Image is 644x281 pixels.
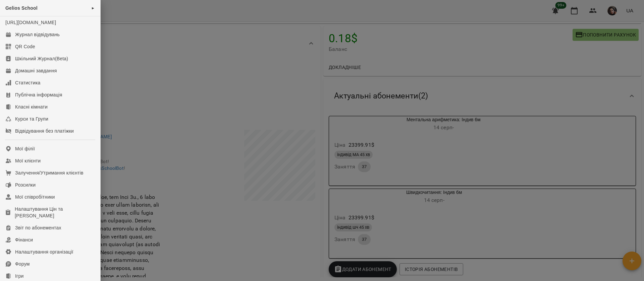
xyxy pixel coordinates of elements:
[15,67,57,74] div: Домашні завдання
[15,224,61,231] div: Звіт по абонементах
[15,169,84,176] div: Залучення/Утримання клієнтів
[15,194,55,200] div: Мої співробітники
[15,273,23,279] div: Ігри
[15,145,35,152] div: Мої філії
[15,116,48,122] div: Курси та Групи
[15,261,30,267] div: Форум
[15,31,60,38] div: Журнал відвідувань
[15,128,74,134] div: Відвідування без платіжки
[15,157,41,164] div: Мої клієнти
[91,5,95,11] span: ►
[15,236,33,243] div: Фінанси
[15,91,62,98] div: Публічна інформація
[15,182,36,188] div: Розсилки
[15,43,35,50] div: QR Code
[5,5,38,11] span: Gelios School
[15,206,95,219] div: Налаштування Цін та [PERSON_NAME]
[15,55,68,62] div: Шкільний Журнал(Beta)
[5,20,56,25] a: [URL][DOMAIN_NAME]
[15,249,73,255] div: Налаштування організації
[15,79,41,86] div: Статистика
[15,103,48,110] div: Класні кімнати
